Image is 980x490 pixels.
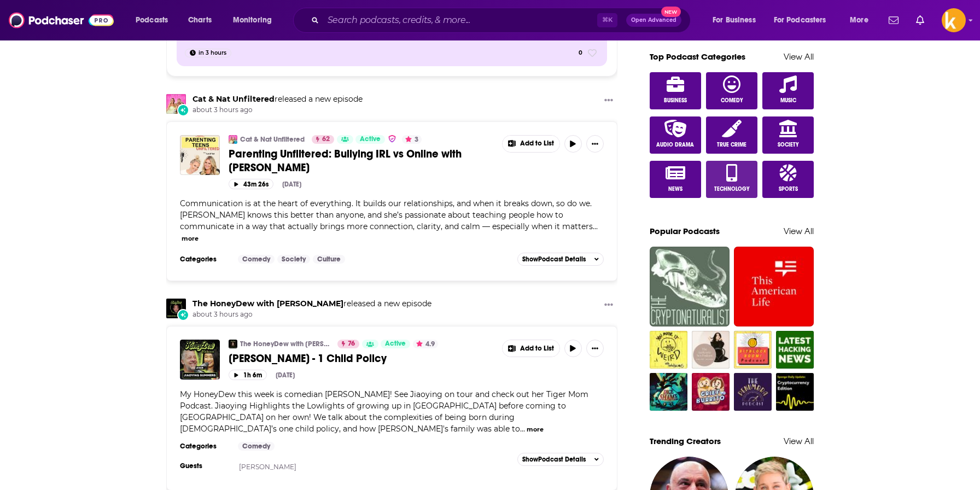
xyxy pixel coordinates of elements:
h3: Categories [180,255,229,264]
div: [DATE] [282,180,301,188]
img: The BitBlockBoom Bitcoin Podcast [734,331,772,369]
a: View All [784,436,814,446]
span: Comedy [721,97,743,104]
a: Active [355,135,385,144]
a: Business [650,72,701,109]
a: in 3 hours [185,49,231,57]
a: Comedy [238,442,275,451]
button: open menu [842,11,882,29]
span: Open Advanced [631,17,676,23]
a: Cat & Nat Unfiltered [240,135,305,144]
a: [PERSON_NAME] [239,463,296,471]
img: Latest Hacking News [776,331,814,369]
a: Active [381,340,410,348]
span: More [850,13,868,28]
a: Sports [762,161,814,198]
img: The Penumbra Podcast [734,373,772,411]
img: Dice Shame [650,373,687,411]
a: Show notifications dropdown [912,11,929,30]
span: about 3 hours ago [192,106,363,115]
a: View All [784,51,814,62]
span: Logged in as sshawan [942,8,966,32]
img: This American Life [734,247,814,326]
div: New Episode [177,104,189,116]
button: ShowPodcast Details [517,253,604,266]
span: Audio Drama [656,142,694,148]
button: more [527,425,544,434]
a: Top Podcast Categories [650,51,745,62]
a: True Crime [706,116,757,154]
button: Show profile menu [942,8,966,32]
span: ⌘ K [597,13,617,27]
span: in 3 hours [199,48,226,59]
a: The HoneyDew with Ryan Sickler [192,299,343,308]
span: ... [520,424,525,434]
span: Active [360,134,381,145]
span: 62 [322,134,330,145]
img: Grief Burrito Gaming Podcast [692,373,730,411]
button: ShowPodcast Details [517,453,604,466]
span: Add to List [520,139,554,148]
img: The Cryptonaturalist [650,247,730,326]
a: Authentic Sex with Juliet Allen [692,331,730,369]
a: The HoneyDew with Ryan Sickler [229,340,237,348]
a: Comedy [238,255,275,264]
button: more [182,234,199,243]
a: Society [277,255,310,264]
span: Society [778,142,799,148]
button: Open AdvancedNew [626,14,681,27]
a: Audio Drama [650,116,701,154]
button: 3 [402,135,422,144]
input: Search podcasts, credits, & more... [323,11,597,29]
button: Show More Button [600,299,617,312]
span: New [661,7,681,17]
a: Show notifications dropdown [884,11,903,30]
img: Cryptocurrency [776,373,814,411]
span: For Podcasters [774,13,826,28]
a: Podchaser - Follow, Share and Rate Podcasts [9,10,114,31]
span: Parenting Unfiltered: Bullying IRL vs Online with [PERSON_NAME] [229,147,462,174]
span: Music [780,97,796,104]
span: Show Podcast Details [522,255,586,263]
img: Cat & Nat Unfiltered [166,94,186,114]
h3: released a new episode [192,299,431,309]
img: verified Badge [388,134,396,143]
a: Charts [181,11,218,29]
img: You Made It Weird with Pete Holmes [650,331,687,369]
img: Jiaoying Summers - 1 Child Policy [180,340,220,380]
a: 76 [337,340,359,348]
span: ... [593,221,598,231]
span: about 3 hours ago [192,310,431,319]
button: Show More Button [503,340,559,357]
button: open menu [705,11,769,29]
a: Culture [313,255,345,264]
h3: Categories [180,442,229,451]
a: Comedy [706,72,757,109]
span: [PERSON_NAME] - 1 Child Policy [229,352,387,365]
a: Popular Podcasts [650,226,720,236]
a: The HoneyDew with [PERSON_NAME] [240,340,330,348]
button: open menu [225,11,286,29]
div: Search podcasts, credits, & more... [304,8,701,33]
button: open menu [128,11,182,29]
img: The HoneyDew with Ryan Sickler [166,299,186,318]
img: Parenting Unfiltered: Bullying IRL vs Online with Jaime Hamilton [180,135,220,175]
button: Show More Button [600,94,617,108]
h3: released a new episode [192,94,363,104]
button: 1h 6m [229,370,267,380]
span: Communication is at the heart of everything. It builds our relationships, and when it breaks down... [180,199,593,231]
img: Cat & Nat Unfiltered [229,135,237,144]
span: Technology [714,186,750,192]
a: Trending Creators [650,436,721,446]
span: Monitoring [233,13,272,28]
span: 76 [348,339,355,349]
